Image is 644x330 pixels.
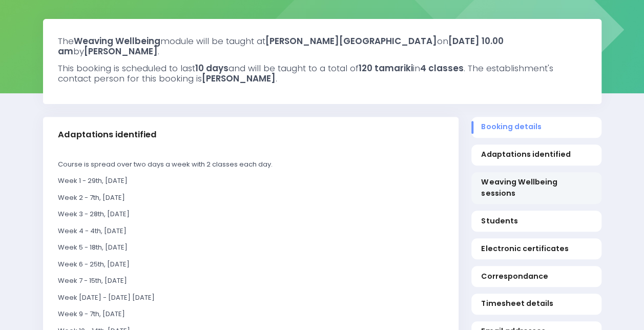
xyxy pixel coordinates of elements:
[265,35,437,47] strong: [PERSON_NAME][GEOGRAPHIC_DATA]
[471,145,601,166] a: Adaptations identified
[58,35,504,57] strong: [DATE] 10.00 am
[471,294,601,315] a: Timesheet details
[481,149,591,160] span: Adaptations identified
[359,62,413,74] strong: 120 tamariki
[420,62,464,74] strong: 4 classes
[481,121,591,132] span: Booking details
[58,259,444,270] p: Week 6 - 25th, [DATE]
[471,266,601,287] a: Correspondance
[481,216,591,226] span: Students
[58,159,444,170] p: Course is spread over two days a week with 2 classes each day.
[58,209,444,219] p: Week 3 - 28th, [DATE]
[58,293,444,303] p: Week [DATE] - [DATE] [DATE]
[471,117,601,138] a: Booking details
[195,62,228,74] strong: 10 days
[58,36,587,57] h3: The module will be taught at on by .
[84,45,158,57] strong: [PERSON_NAME]
[58,226,444,236] p: Week 4 - 4th, [DATE]
[481,177,591,199] span: Weaving Wellbeing sessions
[481,243,591,254] span: Electronic certificates
[58,276,444,286] p: Week 7 - 15th, [DATE]
[58,176,444,186] p: Week 1 - 29th, [DATE]
[74,35,160,47] strong: Weaving Wellbeing
[202,72,276,85] strong: [PERSON_NAME]
[481,298,591,309] span: Timesheet details
[471,238,601,259] a: Electronic certificates
[58,130,157,140] h3: Adaptations identified
[471,172,601,204] a: Weaving Wellbeing sessions
[58,193,444,203] p: Week 2 - 7th, [DATE]
[58,309,444,319] p: Week 9 - 7th, [DATE]
[58,242,444,253] p: Week 5 - 18th, [DATE]
[471,211,601,232] a: Students
[481,271,591,282] span: Correspondance
[58,63,587,84] h3: This booking is scheduled to last and will be taught to a total of in . The establishment's conta...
